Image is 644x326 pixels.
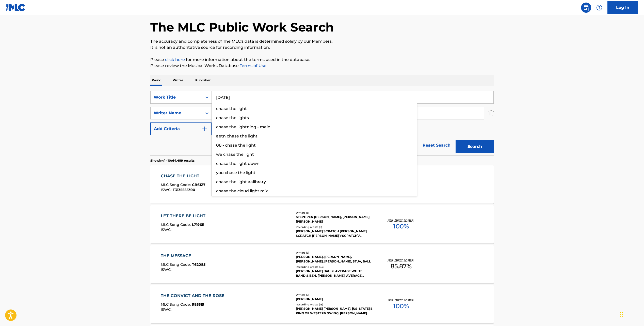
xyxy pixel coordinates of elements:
[161,293,227,299] div: THE CONVICT AND THE ROSE
[173,188,195,192] span: T3135555390
[619,302,644,326] iframe: Chat Widget
[192,302,204,307] span: 985515
[607,1,638,14] a: Log In
[154,94,199,100] div: Work Title
[216,143,256,148] span: 08 - chase the light
[296,211,373,215] div: Writers ( 3 )
[296,229,373,238] div: [PERSON_NAME] SCRATCH [PERSON_NAME] SCRATCH [PERSON_NAME] \"SCRATCH\" [PERSON_NAME] SCRATCH [PERS...
[391,262,412,271] span: 85.87 %
[150,75,162,86] p: Work
[296,297,373,301] div: [PERSON_NAME]
[154,110,199,116] div: Writer Name
[216,189,268,193] span: chase the cloud light mix
[192,182,205,187] span: CB61Z7
[456,140,494,153] button: Search
[296,293,373,297] div: Writers ( 2 )
[620,307,623,322] div: Drag
[216,161,260,166] span: chase the light down
[216,106,247,111] span: chase the light
[388,218,415,222] p: Total Known Shares:
[388,298,415,302] p: Total Known Shares:
[161,173,205,179] div: CHASE THE LIGHT
[239,63,266,68] a: Terms of Use
[150,63,494,69] p: Please review the Musical Works Database
[296,225,373,229] div: Recording Artists ( 9 )
[161,213,208,219] div: LET THERE BE LIGHT
[150,158,195,163] p: Showing 1 - 10 of 4,489 results
[161,227,173,232] span: ISWC :
[161,222,192,227] span: MLC Song Code :
[216,134,257,138] span: aetn chase the light
[150,38,494,44] p: The accuracy and completeness of The MLC's data is determined solely by our Members.
[150,44,494,51] p: It is not an authoritative source for recording information.
[296,306,373,316] div: [PERSON_NAME] [PERSON_NAME], [US_STATE]'S KING OF WESTERN SWING, [PERSON_NAME] [PERSON_NAME], [US...
[6,4,26,11] img: MLC Logo
[594,3,604,13] div: Help
[216,152,254,157] span: we chase the light
[388,258,415,262] p: Total Known Shares:
[150,91,494,156] form: Search Form
[171,75,185,86] p: Writer
[150,20,334,35] h1: The MLC Public Work Search
[393,302,409,311] span: 100 %
[150,165,494,204] a: CHASE THE LIGHTMLC Song Code:CB61Z7ISWC:T3135555390Writers (3)[PERSON_NAME], [PERSON_NAME], [PERS...
[161,262,192,267] span: MLC Song Code :
[216,170,255,175] span: you chase the light
[583,5,589,11] img: search
[150,122,212,135] button: Add Criteria
[296,251,373,255] div: Writers ( 6 )
[596,5,602,11] img: help
[150,57,494,63] p: Please for more information about the terms used in the database.
[194,75,212,86] p: Publisher
[296,215,373,224] div: STEPHPEN [PERSON_NAME], [PERSON_NAME] [PERSON_NAME]
[202,126,208,132] img: 9d2ae6d4665cec9f34b9.svg
[150,245,494,283] a: THE MESSAGEMLC Song Code:T62085ISWC:Writers (6)[PERSON_NAME], [PERSON_NAME], [PERSON_NAME], [PERS...
[296,303,373,306] div: Recording Artists ( 15 )
[216,125,270,129] span: chase the lightning - main
[581,3,591,13] a: Public Search
[296,269,373,278] div: [PERSON_NAME], JAUBI, AVERAGE WHITE BAND & BEN. [PERSON_NAME], AVERAGE WHITE BAND & [PERSON_NAME]...
[161,182,192,187] span: MLC Song Code :
[488,107,494,119] img: Delete Criterion
[192,222,204,227] span: L7196E
[296,265,373,269] div: Recording Artists ( 53 )
[150,205,494,243] a: LET THERE BE LIGHTMLC Song Code:L7196EISWC:Writers (3)STEPHPEN [PERSON_NAME], [PERSON_NAME] [PERS...
[216,115,249,120] span: chase the lights
[192,262,205,267] span: T62085
[393,222,409,231] span: 100 %
[161,267,173,272] span: ISWC :
[216,179,266,184] span: chase the light aalibrary
[161,307,173,312] span: ISWC :
[161,253,205,259] div: THE MESSAGE
[161,188,173,192] span: ISWC :
[420,140,453,151] a: Reset Search
[161,302,192,307] span: MLC Song Code :
[165,57,185,62] a: click here
[296,255,373,264] div: [PERSON_NAME], [PERSON_NAME], [PERSON_NAME], [PERSON_NAME], STUA, BALL
[150,285,494,323] a: THE CONVICT AND THE ROSEMLC Song Code:985515ISWC:Writers (2)[PERSON_NAME]Recording Artists (15)[P...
